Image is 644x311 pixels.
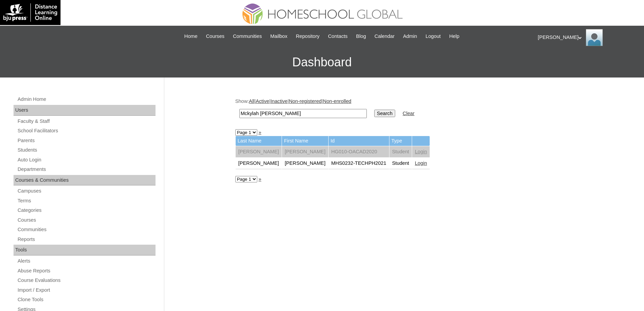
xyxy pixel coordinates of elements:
[389,158,412,169] td: Student
[17,187,156,195] a: Campuses
[296,32,319,40] span: Repository
[239,109,367,118] input: Search
[17,156,156,164] a: Auto Login
[236,136,282,146] td: Last Name
[538,29,637,46] div: [PERSON_NAME]
[270,98,288,104] a: Inactive
[17,165,156,174] a: Departments
[3,47,641,77] h3: Dashboard
[586,29,603,46] img: Ariane Ebuen
[446,32,463,40] a: Help
[389,146,412,158] td: Student
[259,176,261,182] a: »
[353,32,369,40] a: Blog
[236,146,282,158] td: [PERSON_NAME]
[415,149,427,154] a: Login
[259,130,261,135] a: »
[181,32,201,40] a: Home
[374,110,395,117] input: Search
[375,32,395,40] span: Calendar
[233,32,262,40] span: Communities
[389,136,412,146] td: Type
[202,32,228,40] a: Courses
[17,206,156,215] a: Categories
[17,286,156,294] a: Import / Export
[325,32,351,40] a: Contacts
[17,136,156,145] a: Parents
[17,95,156,104] a: Admin Home
[292,32,323,40] a: Repository
[17,295,156,304] a: Clone Tools
[17,257,156,265] a: Alerts
[329,158,389,169] td: MHS0232-TECHPH2021
[323,98,351,104] a: Non-enrolled
[17,276,156,285] a: Course Evaluations
[371,32,398,40] a: Calendar
[249,98,254,104] a: All
[282,158,328,169] td: [PERSON_NAME]
[17,146,156,154] a: Students
[17,197,156,205] a: Terms
[426,32,441,40] span: Logout
[256,98,269,104] a: Active
[14,105,156,116] div: Users
[3,3,57,22] img: logo-white.png
[282,136,328,146] td: First Name
[400,32,421,40] a: Admin
[415,160,427,166] a: Login
[230,32,265,40] a: Communities
[17,216,156,224] a: Courses
[17,117,156,126] a: Faculty & Staff
[17,267,156,275] a: Abuse Reports
[289,98,322,104] a: Non-registered
[403,32,417,40] span: Admin
[282,146,328,158] td: [PERSON_NAME]
[328,32,348,40] span: Contacts
[14,175,156,186] div: Courses & Communities
[17,127,156,135] a: School Facilitators
[236,158,282,169] td: [PERSON_NAME]
[235,98,570,122] div: Show: | | | |
[206,32,224,40] span: Courses
[329,146,389,158] td: HG010-OACAD2020
[329,136,389,146] td: Id
[270,32,288,40] span: Mailbox
[403,111,414,116] a: Clear
[184,32,197,40] span: Home
[449,32,459,40] span: Help
[17,235,156,244] a: Reports
[267,32,291,40] a: Mailbox
[17,225,156,234] a: Communities
[356,32,366,40] span: Blog
[422,32,444,40] a: Logout
[14,245,156,256] div: Tools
